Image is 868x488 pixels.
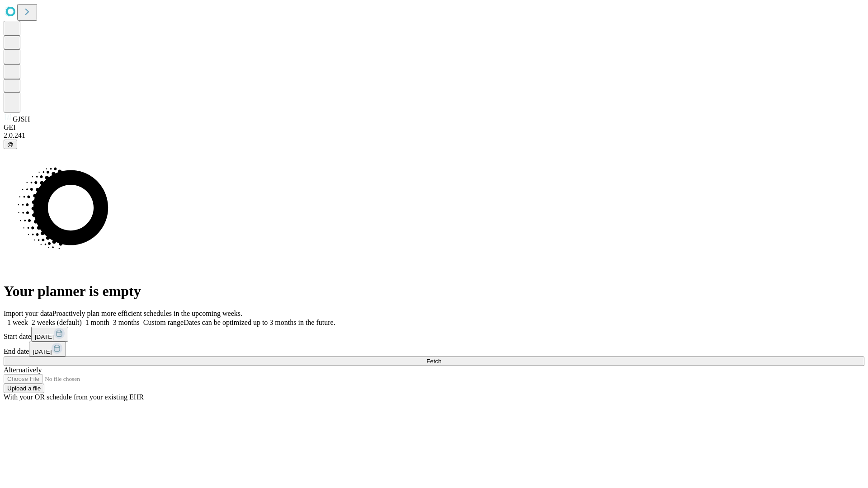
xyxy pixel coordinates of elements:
span: Custom range [143,319,184,326]
button: Upload a file [4,384,44,393]
span: [DATE] [35,333,54,340]
span: Proactively plan more efficient schedules in the upcoming weeks. [52,310,242,317]
span: Import your data [4,310,52,317]
span: Fetch [426,358,441,365]
span: Alternatively [4,366,42,374]
span: GJSH [13,115,30,123]
span: Dates can be optimized up to 3 months in the future. [184,319,335,326]
button: [DATE] [29,342,66,357]
span: @ [7,141,14,148]
span: With your OR schedule from your existing EHR [4,393,144,401]
span: 1 month [85,319,109,326]
div: End date [4,342,864,357]
span: 1 week [7,319,28,326]
div: 2.0.241 [4,131,864,140]
span: [DATE] [33,348,52,355]
span: 3 months [113,319,140,326]
button: [DATE] [31,327,68,342]
span: 2 weeks (default) [32,319,82,326]
div: GEI [4,123,864,131]
h1: Your planner is empty [4,283,864,300]
div: Start date [4,327,864,342]
button: Fetch [4,357,864,366]
button: @ [4,140,17,149]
